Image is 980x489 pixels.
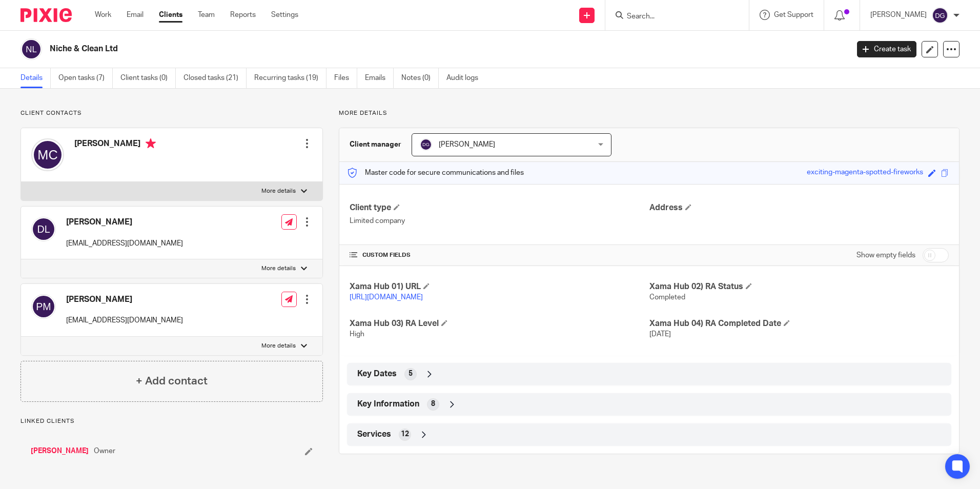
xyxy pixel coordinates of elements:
a: Open tasks (7) [58,68,113,88]
p: More details [261,187,296,195]
label: Show empty fields [856,250,915,260]
a: Recurring tasks (19) [254,68,326,88]
a: Files [334,68,357,88]
a: Email [127,10,144,20]
h4: Xama Hub 04) RA Completed Date [649,318,949,329]
h4: [PERSON_NAME] [66,294,183,305]
a: Details [21,68,51,88]
img: svg%3E [31,294,56,319]
p: [PERSON_NAME] [870,10,927,20]
img: svg%3E [31,217,56,241]
i: Primary [146,138,156,149]
a: Audit logs [446,68,486,88]
img: svg%3E [420,138,432,151]
h4: + Add contact [136,373,208,389]
a: Emails [365,68,394,88]
span: [PERSON_NAME] [439,141,495,148]
span: Get Support [774,11,813,18]
p: More details [261,264,296,273]
a: Closed tasks (21) [183,68,247,88]
p: More details [261,342,296,350]
a: Create task [857,41,916,57]
a: Work [95,10,111,20]
a: Client tasks (0) [120,68,176,88]
a: Clients [159,10,182,20]
span: 5 [409,369,413,379]
span: 12 [401,429,409,439]
p: Linked clients [21,417,323,425]
h4: [PERSON_NAME] [66,217,183,228]
p: [EMAIL_ADDRESS][DOMAIN_NAME] [66,238,183,249]
h4: Xama Hub 02) RA Status [649,281,949,292]
h4: Xama Hub 03) RA Level [350,318,649,329]
span: High [350,331,364,338]
h4: Address [649,202,949,213]
p: Limited company [350,216,649,226]
img: svg%3E [21,38,42,60]
h2: Niche & Clean Ltd [50,44,683,54]
span: Services [357,429,391,440]
div: exciting-magenta-spotted-fireworks [807,167,923,179]
span: 8 [431,399,435,409]
p: Master code for secure communications and files [347,168,524,178]
input: Search [626,12,718,22]
img: Pixie [21,8,72,22]
img: svg%3E [31,138,64,171]
h4: CUSTOM FIELDS [350,251,649,259]
span: [DATE] [649,331,671,338]
span: Completed [649,294,685,301]
a: Notes (0) [401,68,439,88]
span: Key Information [357,399,419,410]
span: Key Dates [357,369,397,379]
p: Client contacts [21,109,323,117]
img: svg%3E [932,7,948,24]
h4: [PERSON_NAME] [74,138,156,151]
a: [URL][DOMAIN_NAME] [350,294,423,301]
h4: Xama Hub 01) URL [350,281,649,292]
h4: Client type [350,202,649,213]
a: Team [198,10,215,20]
a: Settings [271,10,298,20]
span: Owner [94,446,115,456]
a: Reports [230,10,256,20]
h3: Client manager [350,139,401,150]
a: [PERSON_NAME] [31,446,89,456]
p: [EMAIL_ADDRESS][DOMAIN_NAME] [66,315,183,325]
p: More details [339,109,959,117]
